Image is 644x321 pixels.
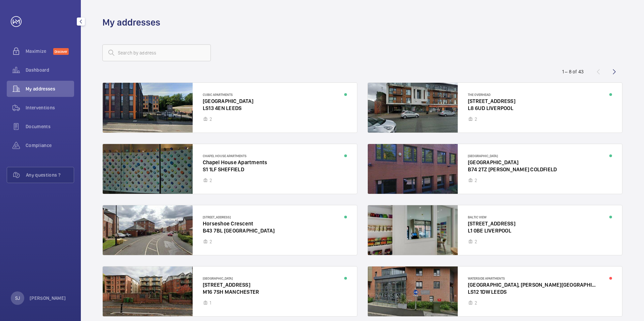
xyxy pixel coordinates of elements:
span: Maximize [26,48,53,55]
span: Dashboard [26,67,74,73]
div: 1 – 8 of 43 [562,68,584,75]
p: [PERSON_NAME] [30,295,66,301]
input: Search by address [102,44,211,61]
span: Any questions ? [26,172,74,178]
h1: My addresses [102,16,160,29]
span: Documents [26,123,74,130]
span: Discover [53,48,69,55]
span: Compliance [26,142,74,149]
span: My addresses [26,85,74,92]
p: SJ [15,295,20,301]
span: Interventions [26,104,74,111]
